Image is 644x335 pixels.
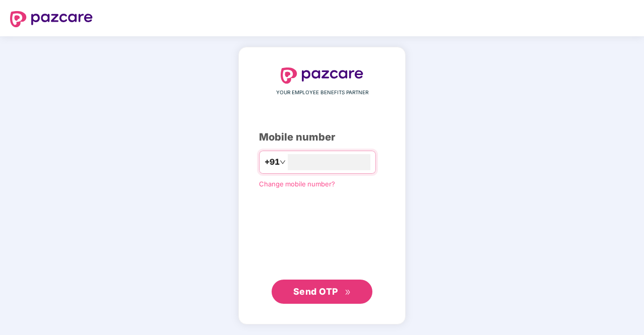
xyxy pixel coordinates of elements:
[10,11,93,27] img: logo
[259,180,335,188] a: Change mobile number?
[272,280,372,304] button: Send OTPdouble-right
[276,89,368,97] span: YOUR EMPLOYEE BENEFITS PARTNER
[345,289,351,296] span: double-right
[280,159,286,165] span: down
[265,156,280,168] span: +91
[281,68,363,84] img: logo
[259,129,385,145] div: Mobile number
[293,286,338,297] span: Send OTP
